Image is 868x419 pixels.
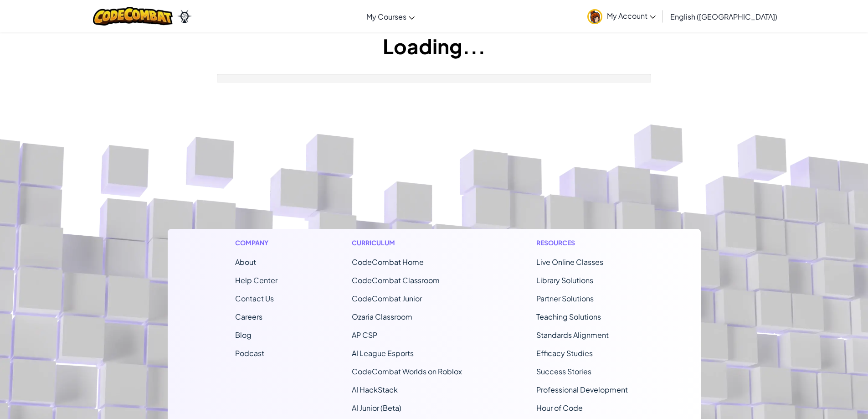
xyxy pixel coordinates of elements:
a: Partner Solutions [536,294,594,303]
a: Professional Development [536,385,628,394]
a: Help Center [235,275,277,285]
a: Podcast [235,348,264,358]
a: CodeCombat Classroom [352,275,440,285]
h1: Curriculum [352,238,462,248]
span: My Account [607,11,656,21]
a: Teaching Solutions [536,312,601,321]
span: My Courses [366,12,406,21]
a: Library Solutions [536,275,593,285]
a: AI Junior (Beta) [352,403,401,413]
img: Ozaria [177,10,192,23]
h1: Company [235,238,277,248]
img: avatar [587,9,602,24]
a: Efficacy Studies [536,348,593,358]
a: About [235,257,256,267]
a: Standards Alignment [536,330,609,340]
a: My Account [583,2,660,31]
a: Success Stories [536,367,591,376]
a: English ([GEOGRAPHIC_DATA]) [666,4,782,29]
a: CodeCombat Junior [352,294,422,303]
a: AP CSP [352,330,377,340]
h1: Resources [536,238,633,248]
a: Blog [235,330,252,340]
span: English ([GEOGRAPHIC_DATA]) [670,12,777,21]
span: Contact Us [235,294,274,303]
span: CodeCombat Home [352,257,424,267]
img: CodeCombat logo [93,7,173,26]
a: CodeCombat Worlds on Roblox [352,367,462,376]
a: Live Online Classes [536,257,603,267]
a: My Courses [362,4,419,29]
a: Ozaria Classroom [352,312,412,321]
a: Careers [235,312,262,321]
a: Hour of Code [536,403,583,413]
a: AI HackStack [352,385,398,394]
a: AI League Esports [352,348,414,358]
